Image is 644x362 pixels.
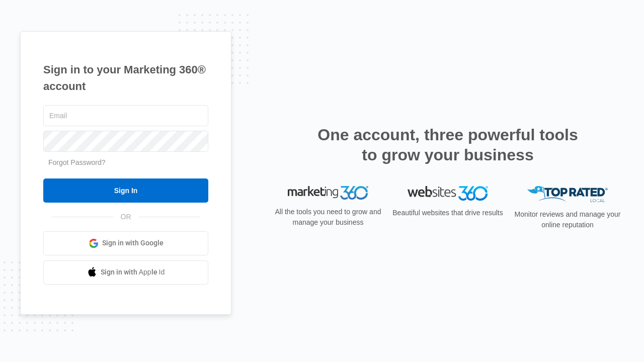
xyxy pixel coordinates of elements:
[511,209,624,230] p: Monitor reviews and manage your online reputation
[114,212,138,222] span: OR
[527,186,608,203] img: Top Rated Local
[43,231,208,255] a: Sign in with Google
[288,186,368,200] img: Marketing 360
[43,61,208,95] h1: Sign in to your Marketing 360® account
[314,125,581,165] h2: One account, three powerful tools to grow your business
[272,207,384,228] p: All the tools you need to grow and manage your business
[408,186,488,201] img: Websites 360
[391,208,504,218] p: Beautiful websites that drive results
[48,158,106,166] a: Forgot Password?
[101,267,165,278] span: Sign in with Apple Id
[43,105,208,126] input: Email
[102,238,164,248] span: Sign in with Google
[43,178,208,203] input: Sign In
[43,260,208,285] a: Sign in with Apple Id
